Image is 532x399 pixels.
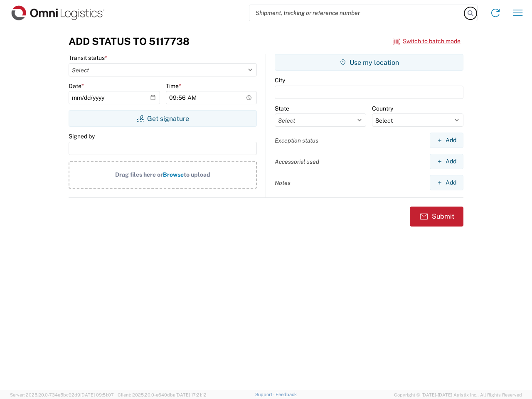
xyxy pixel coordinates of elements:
[69,35,190,47] h3: Add Status to 5117738
[80,392,114,397] span: [DATE] 09:51:07
[275,54,463,71] button: Use my location
[275,137,318,144] label: Exception status
[430,175,463,190] button: Add
[275,179,291,187] label: Notes
[275,105,289,112] label: State
[115,171,163,178] span: Drag files here or
[69,133,95,140] label: Signed by
[430,154,463,169] button: Add
[166,82,181,90] label: Time
[430,133,463,148] button: Add
[275,158,319,165] label: Accessorial used
[69,54,107,62] label: Transit status
[249,5,465,21] input: Shipment, tracking or reference number
[69,82,84,90] label: Date
[118,392,207,397] span: Client: 2025.20.0-e640dba
[275,76,285,84] label: City
[10,392,114,397] span: Server: 2025.20.0-734e5bc92d9
[372,105,393,112] label: Country
[393,34,461,48] button: Switch to batch mode
[69,110,257,127] button: Get signature
[394,391,522,399] span: Copyright © [DATE]-[DATE] Agistix Inc., All Rights Reserved
[276,392,297,397] a: Feedback
[175,392,207,397] span: [DATE] 17:21:12
[184,171,210,178] span: to upload
[255,392,276,397] a: Support
[410,207,463,227] button: Submit
[163,171,184,178] span: Browse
